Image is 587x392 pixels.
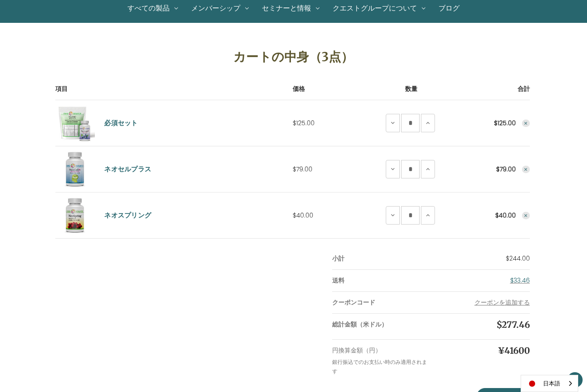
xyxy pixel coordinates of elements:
a: 日本語 [521,375,578,392]
input: NeoSpring [401,206,420,225]
input: Essential Set [401,114,420,132]
span: $244.00 [506,254,530,263]
strong: 送料 [332,276,344,285]
a: ネオスプリング [104,211,151,221]
span: ¥41600 [498,345,530,356]
a: $33.46 [510,276,530,285]
aside: Language selected: 日本語 [521,375,578,392]
th: 合計 [451,84,530,100]
button: Remove NeoSpring from cart [522,212,530,220]
span: $79.00 [293,165,312,174]
th: 項目 [55,84,293,100]
span: $125.00 [293,119,315,127]
h1: カートの中身（3点） [55,47,531,66]
small: 銀行振込でのお支払い時のみ適用されます [332,358,427,375]
span: $40.00 [293,211,313,220]
input: NeoCell Plus [401,160,420,178]
button: クーポンを追加する [475,298,530,307]
span: $277.46 [496,319,530,330]
a: ネオセルプラス [104,164,151,174]
strong: $79.00 [496,165,516,174]
th: 価格 [293,84,372,100]
strong: 小計 [332,254,344,263]
button: Remove NeoCell Plus from cart [522,166,530,174]
th: 数量 [372,84,451,100]
strong: $125.00 [494,119,516,127]
strong: 総計金額（米ドル） [332,320,388,329]
div: Language [521,375,578,392]
button: Remove Essential Set from cart [522,120,530,127]
p: 円換算金額（円） [332,346,431,355]
strong: $40.00 [495,211,516,220]
strong: クーポンコード [332,298,375,307]
a: 必須セット [104,118,138,128]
